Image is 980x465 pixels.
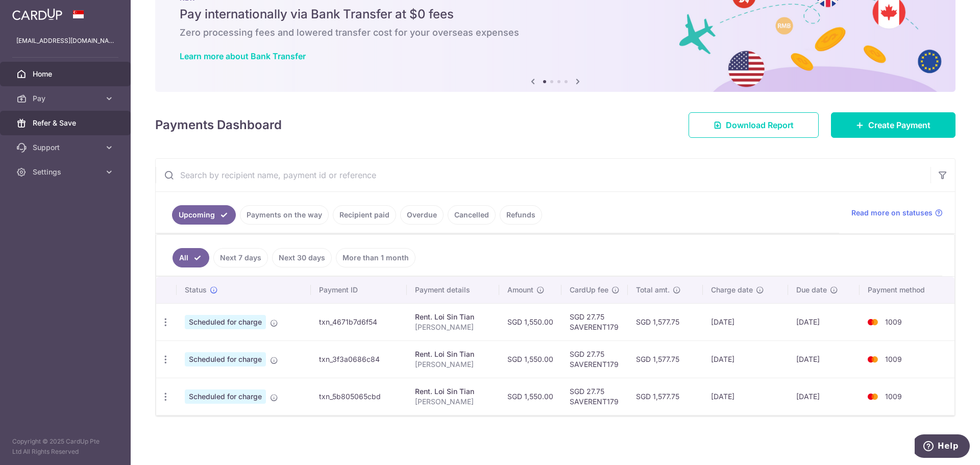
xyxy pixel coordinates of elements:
[415,322,491,332] p: [PERSON_NAME]
[831,112,955,138] a: Create Payment
[885,392,902,401] span: 1009
[415,386,491,397] div: Rent. Loi Sin Tian
[180,6,931,22] h5: Pay internationally via Bank Transfer at $0 fees
[796,285,827,295] span: Due date
[448,205,496,225] a: Cancelled
[185,352,266,366] span: Scheduled for charge
[272,248,332,267] a: Next 30 days
[788,303,860,340] td: [DATE]
[185,315,266,329] span: Scheduled for charge
[180,51,306,61] a: Learn more about Bank Transfer
[711,285,753,295] span: Charge date
[499,303,561,340] td: SGD 1,550.00
[415,349,491,359] div: Rent. Loi Sin Tian
[500,205,542,225] a: Refunds
[311,378,406,415] td: txn_5b805065cbd
[33,142,100,153] span: Support
[499,378,561,415] td: SGD 1,550.00
[415,312,491,322] div: Rent. Loi Sin Tian
[311,277,406,303] th: Payment ID
[788,340,860,378] td: [DATE]
[628,340,703,378] td: SGD 1,577.75
[703,303,788,340] td: [DATE]
[726,119,794,131] span: Download Report
[180,27,931,39] h6: Zero processing fees and lowered transfer cost for your overseas expenses
[628,378,703,415] td: SGD 1,577.75
[863,316,883,328] img: Bank Card
[16,36,114,46] p: [EMAIL_ADDRESS][DOMAIN_NAME]
[172,205,236,225] a: Upcoming
[311,340,406,378] td: txn_3f3a0686c84
[689,112,819,138] a: Download Report
[407,277,499,303] th: Payment details
[636,285,670,295] span: Total amt.
[851,208,943,218] a: Read more on statuses
[415,397,491,407] p: [PERSON_NAME]
[173,248,209,267] a: All
[185,389,266,404] span: Scheduled for charge
[415,359,491,370] p: [PERSON_NAME]
[333,205,396,225] a: Recipient paid
[628,303,703,340] td: SGD 1,577.75
[33,69,100,79] span: Home
[33,93,100,104] span: Pay
[499,340,561,378] td: SGD 1,550.00
[863,353,883,365] img: Bank Card
[885,317,902,326] span: 1009
[400,205,444,225] a: Overdue
[12,8,62,20] img: CardUp
[33,167,100,177] span: Settings
[703,340,788,378] td: [DATE]
[885,355,902,363] span: 1009
[561,340,628,378] td: SGD 27.75 SAVERENT179
[213,248,268,267] a: Next 7 days
[863,390,883,403] img: Bank Card
[570,285,608,295] span: CardUp fee
[703,378,788,415] td: [DATE]
[33,118,100,128] span: Refer & Save
[561,378,628,415] td: SGD 27.75 SAVERENT179
[155,116,282,134] h4: Payments Dashboard
[311,303,406,340] td: txn_4671b7d6f54
[561,303,628,340] td: SGD 27.75 SAVERENT179
[240,205,329,225] a: Payments on the way
[915,434,970,460] iframe: Opens a widget where you can find more information
[507,285,533,295] span: Amount
[156,159,930,191] input: Search by recipient name, payment id or reference
[860,277,954,303] th: Payment method
[185,285,207,295] span: Status
[336,248,415,267] a: More than 1 month
[788,378,860,415] td: [DATE]
[868,119,930,131] span: Create Payment
[851,208,933,218] span: Read more on statuses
